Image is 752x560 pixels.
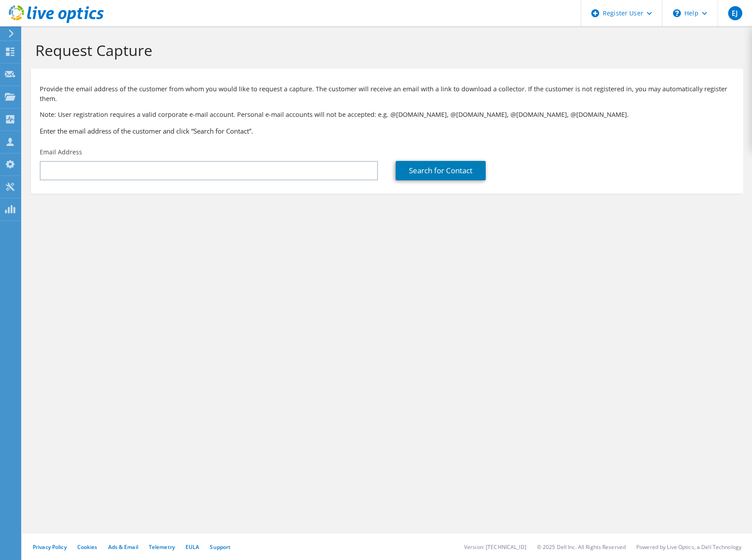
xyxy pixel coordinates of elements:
[636,543,741,551] li: Powered by Live Optics, a Dell Technology
[40,84,734,104] p: Provide the email address of the customer from whom you would like to request a capture. The cust...
[108,543,138,551] a: Ads & Email
[40,126,734,136] h3: Enter the email address of the customer and click “Search for Contact”.
[673,9,681,17] svg: \n
[537,543,626,551] li: © 2025 Dell Inc. All Rights Reserved
[210,543,231,551] a: Support
[185,543,199,551] a: EULA
[728,6,742,20] span: EJ
[464,543,526,551] li: Version: [TECHNICAL_ID]
[396,161,486,180] a: Search for Contact
[149,543,175,551] a: Telemetry
[35,41,734,60] h1: Request Capture
[77,543,98,551] a: Cookies
[33,543,67,551] a: Privacy Policy
[40,110,734,119] p: Note: User registration requires a valid corporate e-mail account. Personal e-mail accounts will ...
[40,148,82,157] label: Email Address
